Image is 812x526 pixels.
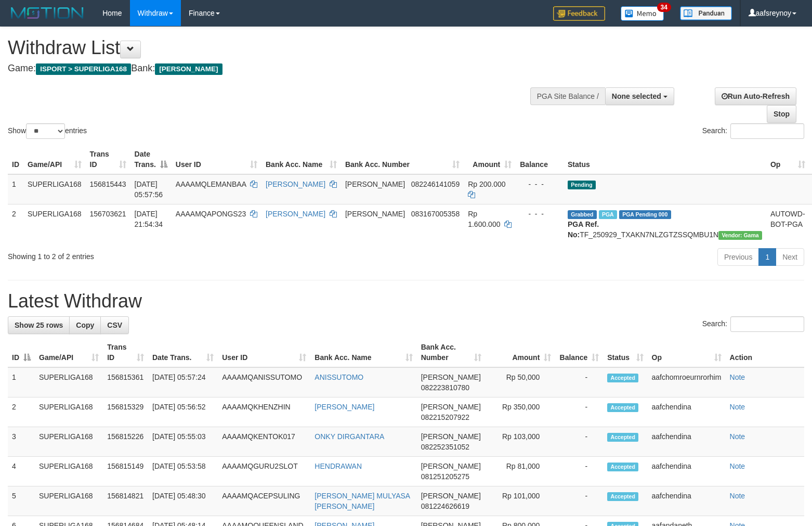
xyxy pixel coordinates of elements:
[486,338,555,367] th: Amount: activate to sort column ascending
[702,123,804,139] label: Search:
[103,367,148,397] td: 156815361
[421,383,469,392] span: Copy 082223810780 to clipboard
[486,486,555,516] td: Rp 101,000
[468,210,500,228] span: Rp 1.600.000
[726,338,804,367] th: Action
[135,180,163,199] span: [DATE] 05:57:56
[8,145,23,174] th: ID
[421,373,481,381] span: [PERSON_NAME]
[516,145,564,174] th: Balance
[345,180,405,188] span: [PERSON_NAME]
[468,180,505,188] span: Rp 200.000
[15,321,63,329] span: Show 25 rows
[767,105,796,123] a: Stop
[90,210,126,218] span: 156703621
[176,180,246,188] span: AAAAMQLEMANBAA
[218,486,310,516] td: AAAAMQACEPSULING
[35,397,103,427] td: SUPERLIGA168
[8,247,331,262] div: Showing 1 to 2 of 2 entries
[8,63,531,74] h4: Game: Bank:
[568,220,599,239] b: PGA Ref. No:
[35,486,103,516] td: SUPERLIGA168
[8,174,23,204] td: 1
[8,123,87,139] label: Show entries
[8,5,87,21] img: MOTION_logo.png
[464,145,516,174] th: Amount: activate to sort column ascending
[486,427,555,457] td: Rp 103,000
[103,338,148,367] th: Trans ID: activate to sort column ascending
[730,373,745,381] a: Note
[411,210,460,218] span: Copy 083167005358 to clipboard
[148,397,218,427] td: [DATE] 05:56:52
[599,210,617,219] span: Marked by aafchhiseyha
[176,210,246,218] span: AAAAMQAPONGS23
[486,367,555,397] td: Rp 50,000
[530,87,605,105] div: PGA Site Balance /
[8,457,35,486] td: 4
[8,427,35,457] td: 3
[758,248,776,266] a: 1
[603,338,647,367] th: Status: activate to sort column ascending
[86,145,130,174] th: Trans ID: activate to sort column ascending
[657,3,671,12] span: 34
[715,87,796,105] a: Run Auto-Refresh
[266,180,325,188] a: [PERSON_NAME]
[486,457,555,486] td: Rp 81,000
[172,145,261,174] th: User ID: activate to sort column ascending
[553,6,605,21] img: Feedback.jpg
[90,180,126,188] span: 156815443
[555,397,603,427] td: -
[648,397,726,427] td: aafchendina
[555,338,603,367] th: Balance: activate to sort column ascending
[555,427,603,457] td: -
[417,338,486,367] th: Bank Acc. Number: activate to sort column ascending
[564,204,766,244] td: TF_250929_TXAKN7NLZGTZSSQMBU1N
[607,403,638,412] span: Accepted
[555,457,603,486] td: -
[619,210,671,219] span: PGA Pending
[35,338,103,367] th: Game/API: activate to sort column ascending
[568,181,596,189] span: Pending
[648,457,726,486] td: aafchendina
[648,338,726,367] th: Op: activate to sort column ascending
[155,63,222,75] span: [PERSON_NAME]
[23,174,86,204] td: SUPERLIGA168
[26,123,65,139] select: Showentries
[421,413,469,421] span: Copy 082215207922 to clipboard
[148,457,218,486] td: [DATE] 05:53:58
[266,210,325,218] a: [PERSON_NAME]
[23,204,86,244] td: SUPERLIGA168
[261,145,341,174] th: Bank Acc. Name: activate to sort column ascending
[8,291,804,312] h1: Latest Withdraw
[8,316,70,334] a: Show 25 rows
[8,204,23,244] td: 2
[421,443,469,451] span: Copy 082252351052 to clipboard
[148,427,218,457] td: [DATE] 05:55:03
[730,403,745,411] a: Note
[35,457,103,486] td: SUPERLIGA168
[607,492,638,501] span: Accepted
[315,492,410,510] a: [PERSON_NAME] MULYASA [PERSON_NAME]
[103,427,148,457] td: 156815226
[315,373,363,381] a: ANISSUTOMO
[520,209,559,219] div: - - -
[621,6,664,21] img: Button%20Memo.svg
[680,6,732,20] img: panduan.png
[107,321,122,329] span: CSV
[148,367,218,397] td: [DATE] 05:57:24
[702,316,804,332] label: Search:
[315,432,384,441] a: ONKY DIRGANTARA
[776,248,804,266] a: Next
[218,427,310,457] td: AAAAMQKENTOK017
[605,87,674,105] button: None selected
[100,316,129,334] a: CSV
[607,433,638,442] span: Accepted
[730,492,745,500] a: Note
[103,397,148,427] td: 156815329
[35,367,103,397] td: SUPERLIGA168
[421,502,469,510] span: Copy 081224626619 to clipboard
[345,210,405,218] span: [PERSON_NAME]
[103,457,148,486] td: 156815149
[421,472,469,481] span: Copy 081251205275 to clipboard
[218,338,310,367] th: User ID: activate to sort column ascending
